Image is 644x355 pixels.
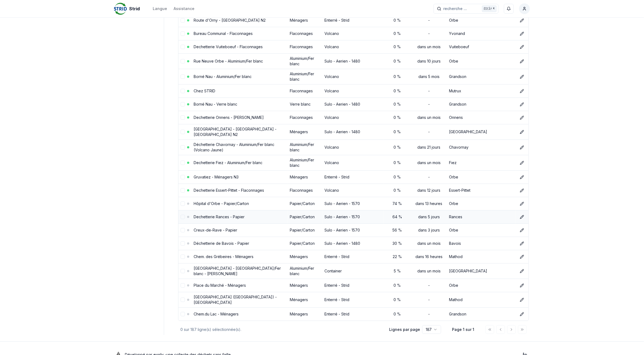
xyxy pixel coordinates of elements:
td: Flaconnages [288,40,322,53]
a: Rue Neuve Orbe - Aluminium/Fer blanc [194,59,263,63]
td: Enterré - Strid [323,292,384,307]
td: Essert-Pittet [447,184,492,197]
span: Strid [129,5,140,12]
button: select-row [181,283,185,288]
div: dans 12 jours [413,188,445,193]
a: Place du Marché - Ménagers [194,283,246,288]
div: - [413,174,445,180]
td: Grandson [447,97,492,111]
td: Volcano [323,27,384,40]
button: select-row [181,269,185,273]
td: Ménagers [288,14,322,27]
a: [GEOGRAPHIC_DATA] ([GEOGRAPHIC_DATA]) - [GEOGRAPHIC_DATA] [194,295,277,305]
div: - [413,31,445,36]
div: 0 % [386,18,409,23]
div: 64 % [386,214,409,220]
div: dans 10 jours [413,58,445,64]
td: Volcano [323,40,384,53]
td: Aluminium/Fer blanc [288,139,322,155]
a: Déchetterie Chavornay - Aluminium/Fer blanc (Volcano Jaune) [194,142,274,152]
div: 0 % [386,283,409,288]
div: 0 % [386,311,409,317]
div: 0 % [386,58,409,64]
div: 30 % [386,241,409,246]
td: Verre blanc [288,97,322,111]
td: Aluminium/Fer blanc [288,263,322,279]
td: Papier/Carton [288,223,322,237]
a: Bureau Communal - Flaconnages [194,31,253,36]
div: dans un mois [413,241,445,246]
a: Dechetterie Rances - Papier [194,214,245,219]
td: Aluminium/Fer blanc [288,53,322,69]
td: Orbe [447,170,492,184]
td: Flaconnages [288,111,322,124]
div: 0 % [386,174,409,180]
td: Ménagers [288,292,322,307]
button: select-row [181,188,185,193]
button: select-row [181,102,185,106]
div: - [413,297,445,302]
a: Dechetterie Fiez - Aluminium/Fer blanc [194,160,262,165]
div: - [413,88,445,94]
div: 0 % [386,44,409,50]
a: Chez STRID [194,89,215,93]
div: dans un mois [413,44,445,50]
a: Creux-de-Rave - Papier [194,228,237,232]
td: Enterré - Strid [323,279,384,292]
td: Volcano [323,139,384,155]
td: Flaconnages [288,84,322,97]
div: Page 1 sur 1 [450,327,477,332]
a: Gruvatiez - Ménagers N3 [194,175,239,179]
td: [GEOGRAPHIC_DATA] [447,263,492,279]
button: select-row [181,255,185,259]
div: dans un mois [413,268,445,274]
div: - [413,129,445,135]
div: - [413,102,445,107]
td: Onnens [447,111,492,124]
td: Yvonand [447,27,492,40]
td: Sulo - Aerien - 1480 [323,53,384,69]
a: Dechetterie Essert-Pittet - Flaconnages [194,188,264,193]
div: 0 % [386,145,409,150]
a: Hôpital d'Orbe - Papier/Carton [194,201,249,206]
td: [GEOGRAPHIC_DATA] [447,124,492,139]
td: Volcano [323,111,384,124]
div: Langue [153,6,167,11]
div: 5 % [386,268,409,274]
td: Papier/Carton [288,197,322,210]
td: Volcano [323,69,384,84]
div: - [413,311,445,317]
div: 0 % [386,160,409,165]
a: Chem. des Grébeires - Ménagers [194,254,253,259]
div: 0 % [386,102,409,107]
div: - [413,283,445,288]
td: Grandson [447,307,492,321]
a: Borné Nau - Aluminium/Fer blanc [194,74,252,79]
button: select-row [181,89,185,93]
div: dans 3 jours [413,227,445,233]
div: 0 % [386,115,409,120]
button: select-row [181,228,185,232]
td: Ménagers [288,124,322,139]
td: Rances [447,210,492,223]
div: 74 % [386,201,409,206]
div: 0 sur 187 ligne(s) sélectionnée(s). [180,327,380,332]
a: Déchetterie de Bavois - Papier [194,241,249,246]
a: Route d'Orny - [GEOGRAPHIC_DATA] N2 [194,18,266,22]
p: Lignes par page [389,327,420,332]
div: 0 % [386,88,409,94]
button: select-row [181,31,185,36]
td: Enterré - Strid [323,250,384,263]
td: Aluminium/Fer blanc [288,155,322,170]
button: select-row [181,298,185,302]
div: 0 % [386,74,409,79]
td: Sulo - Aerien - 1480 [323,124,384,139]
div: dans 5 mois [413,74,445,79]
a: [GEOGRAPHIC_DATA] - [GEOGRAPHIC_DATA]/Fer blanc - [PERSON_NAME] [194,266,281,276]
td: Ménagers [288,307,322,321]
div: 0 % [386,188,409,193]
td: Fiez [447,155,492,170]
td: Sulo - Aerien - 1570 [323,210,384,223]
td: Enterré - Strid [323,307,384,321]
button: select-row [181,59,185,63]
